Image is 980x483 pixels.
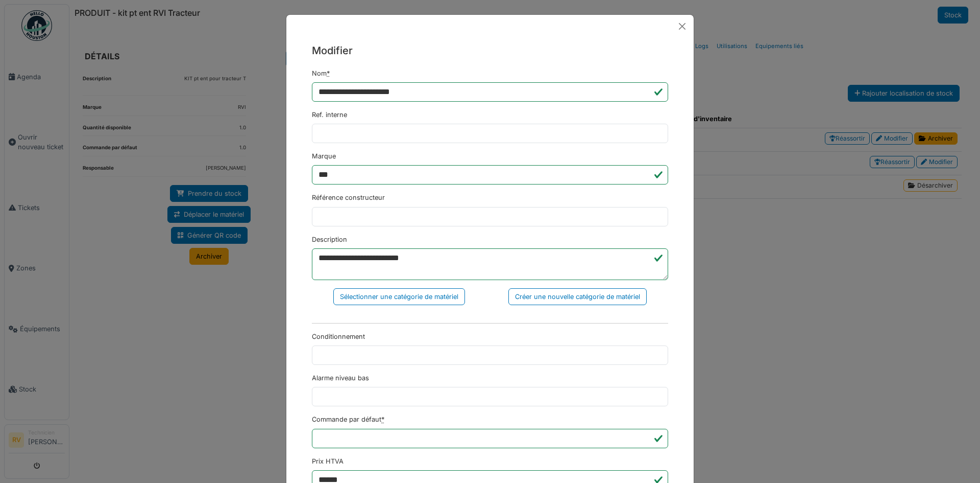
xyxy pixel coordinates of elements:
[312,235,347,244] label: Description
[312,456,344,466] label: Prix HTVA
[312,68,330,78] label: Nom
[508,288,647,305] div: Créer une nouvelle catégorie de matériel
[312,415,384,424] label: Commande par défaut
[333,288,465,305] div: Sélectionner une catégorie de matériel
[327,70,330,77] abbr: Requis
[381,416,384,423] abbr: Requis
[675,19,690,34] button: Close
[312,43,668,58] h5: Modifier
[312,193,385,202] label: Référence constructeur
[312,151,336,161] label: Marque
[312,332,365,341] label: Conditionnement
[312,110,347,120] label: Ref. interne
[312,373,369,383] label: Alarme niveau bas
